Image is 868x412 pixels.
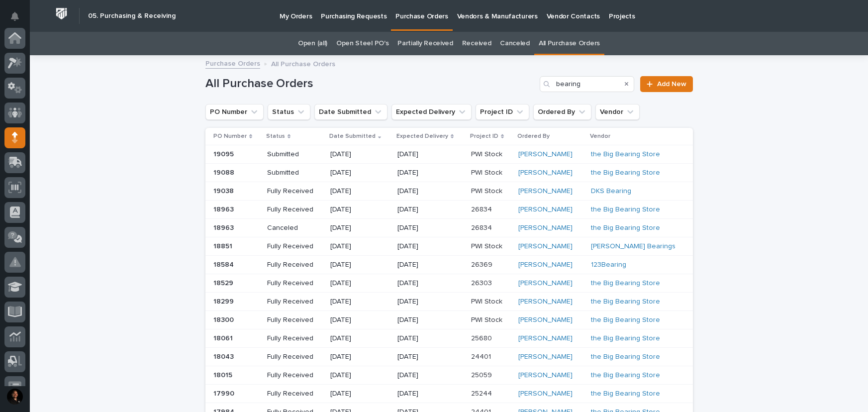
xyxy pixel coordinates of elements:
[330,169,389,177] p: [DATE]
[330,224,389,232] p: [DATE]
[314,104,387,120] button: Date Submitted
[471,204,494,214] p: 26834
[267,279,322,288] p: Fully Received
[267,150,322,159] p: Submitted
[205,77,536,91] h1: All Purchase Orders
[205,348,693,366] tr: 1804318043 Fully Received[DATE][DATE]2440124401 [PERSON_NAME] the Big Bearing Store
[518,224,573,232] a: [PERSON_NAME]
[330,298,389,306] p: [DATE]
[397,353,463,361] p: [DATE]
[591,279,660,288] a: the Big Bearing Store
[267,242,322,251] p: Fully Received
[397,169,463,177] p: [DATE]
[640,76,692,92] a: Add New
[591,206,660,214] a: the Big Bearing Store
[4,6,25,27] button: Notifications
[213,185,236,196] p: 19038
[471,369,494,380] p: 25059
[267,261,322,269] p: Fully Received
[205,145,693,164] tr: 1909519095 Submitted[DATE][DATE]PWI StockPWI Stock [PERSON_NAME] the Big Bearing Store
[540,76,634,92] input: Search
[266,131,285,142] p: Status
[518,150,573,159] a: [PERSON_NAME]
[267,334,322,343] p: Fully Received
[213,351,236,361] p: 18043
[471,296,504,306] p: PWI Stock
[213,369,234,380] p: 18015
[471,351,493,361] p: 24401
[518,316,573,324] a: [PERSON_NAME]
[476,104,529,120] button: Project ID
[205,219,693,237] tr: 1896318963 Canceled[DATE][DATE]2683426834 [PERSON_NAME] the Big Bearing Store
[591,242,689,251] a: [PERSON_NAME] Bearings LLC
[471,148,504,159] p: PWI Stock
[518,390,573,398] a: [PERSON_NAME]
[267,169,322,177] p: Submitted
[471,314,504,324] p: PWI Stock
[205,201,693,219] tr: 1896318963 Fully Received[DATE][DATE]2683426834 [PERSON_NAME] the Big Bearing Store
[397,390,463,398] p: [DATE]
[397,206,463,214] p: [DATE]
[213,277,235,288] p: 18529
[518,353,573,361] a: [PERSON_NAME]
[213,167,236,177] p: 19088
[396,131,448,142] p: Expected Delivery
[397,298,463,306] p: [DATE]
[517,131,550,142] p: Ordered By
[518,279,573,288] a: [PERSON_NAME]
[330,187,389,196] p: [DATE]
[539,32,600,55] a: All Purchase Orders
[205,256,693,274] tr: 1858418584 Fully Received[DATE][DATE]2636926369 [PERSON_NAME] 123Bearing
[267,298,322,306] p: Fully Received
[12,12,25,28] div: Notifications
[213,314,236,324] p: 18300
[397,187,463,196] p: [DATE]
[268,104,310,120] button: Status
[213,332,235,343] p: 18061
[591,169,660,177] a: the Big Bearing Store
[591,371,660,380] a: the Big Bearing Store
[298,32,327,55] a: Open (all)
[213,131,247,142] p: PO Number
[271,58,335,69] p: All Purchase Orders
[213,148,236,159] p: 19095
[330,206,389,214] p: [DATE]
[657,81,686,88] span: Add New
[591,353,660,361] a: the Big Bearing Store
[391,104,472,120] button: Expected Delivery
[518,169,573,177] a: [PERSON_NAME]
[591,316,660,324] a: the Big Bearing Store
[533,104,591,120] button: Ordered By
[397,279,463,288] p: [DATE]
[330,242,389,251] p: [DATE]
[213,388,236,398] p: 17990
[267,390,322,398] p: Fully Received
[205,293,693,311] tr: 1829918299 Fully Received[DATE][DATE]PWI StockPWI Stock [PERSON_NAME] the Big Bearing Store
[518,371,573,380] a: [PERSON_NAME]
[462,32,491,55] a: Received
[267,206,322,214] p: Fully Received
[595,104,640,120] button: Vendor
[330,334,389,343] p: [DATE]
[471,240,504,251] p: PWI Stock
[52,4,71,23] img: Workspace Logo
[205,311,693,329] tr: 1830018300 Fully Received[DATE][DATE]PWI StockPWI Stock [PERSON_NAME] the Big Bearing Store
[397,261,463,269] p: [DATE]
[205,274,693,293] tr: 1852918529 Fully Received[DATE][DATE]2630326303 [PERSON_NAME] the Big Bearing Store
[267,371,322,380] p: Fully Received
[397,32,453,55] a: Partially Received
[471,277,494,288] p: 26303
[213,240,234,251] p: 18851
[518,334,573,343] a: [PERSON_NAME]
[205,384,693,403] tr: 1799017990 Fully Received[DATE][DATE]2524425244 [PERSON_NAME] the Big Bearing Store
[205,366,693,385] tr: 1801518015 Fully Received[DATE][DATE]2505925059 [PERSON_NAME] the Big Bearing Store
[397,316,463,324] p: [DATE]
[213,222,236,232] p: 18963
[330,279,389,288] p: [DATE]
[205,182,693,201] tr: 1903819038 Fully Received[DATE][DATE]PWI StockPWI Stock [PERSON_NAME] DKS Bearing
[267,224,322,232] p: Canceled
[330,261,389,269] p: [DATE]
[471,332,494,343] p: 25680
[397,224,463,232] p: [DATE]
[591,334,660,343] a: the Big Bearing Store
